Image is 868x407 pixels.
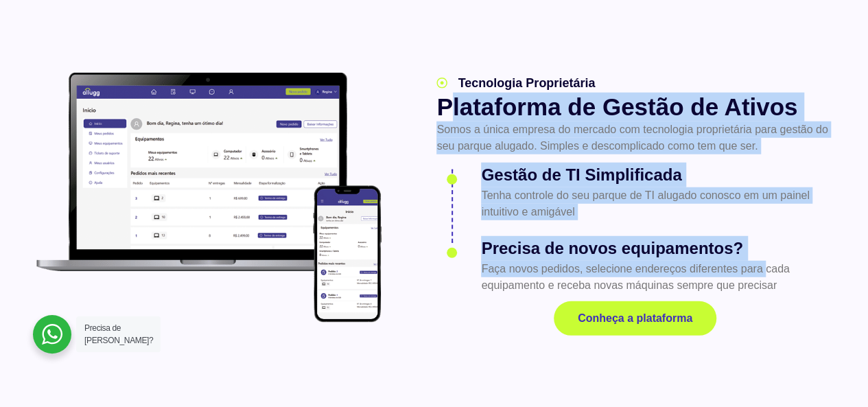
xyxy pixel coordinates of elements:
span: Tecnologia Proprietária [454,74,595,93]
img: plataforma allugg [30,67,389,330]
a: Conheça a plataforma [554,301,716,336]
h3: Gestão de TI Simplificada [481,163,833,187]
p: Tenha controle do seu parque de TI alugado conosco em um painel intuitivo e amigável [481,187,833,220]
p: Somos a única empresa do mercado com tecnologia proprietária para gestão do seu parque alugado. S... [436,121,833,154]
iframe: Chat Widget [799,341,868,407]
h2: Plataforma de Gestão de Ativos [436,93,833,121]
p: Faça novos pedidos, selecione endereços diferentes para cada equipamento e receba novas máquinas ... [481,261,833,294]
span: Precisa de [PERSON_NAME]? [84,323,153,345]
span: Conheça a plataforma [578,313,692,324]
h3: Precisa de novos equipamentos? [481,236,833,261]
div: Widget de chat [799,341,868,407]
